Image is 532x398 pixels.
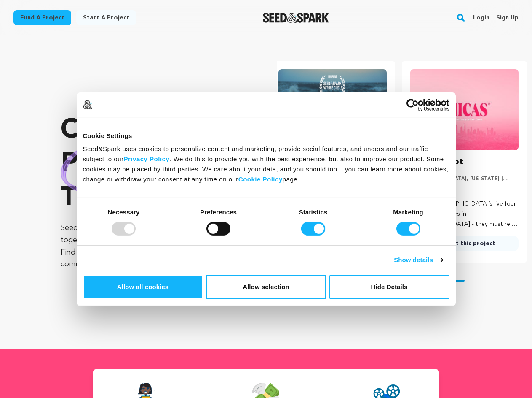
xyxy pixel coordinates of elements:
[61,222,243,271] p: Seed&Spark is where creators and audiences work together to bring incredible new projects to life...
[76,10,136,25] a: Start a project
[410,186,519,192] p: Comedy, Drama
[496,11,519,24] a: Sign up
[206,275,326,299] button: Allow selection
[473,11,489,24] a: Login
[83,275,203,299] button: Allow all cookies
[278,69,387,150] img: The Sea Between Us image
[83,130,449,141] div: Cookie Settings
[83,100,92,109] img: logo
[238,176,283,183] a: Cookie Policy
[61,135,174,194] img: hand sketched image
[200,208,237,216] strong: Preferences
[410,236,519,251] a: Support this project
[124,155,170,162] a: Privacy Policy
[108,208,140,216] strong: Necessary
[263,13,329,23] img: Seed&Spark Logo Dark Mode
[61,114,243,215] p: Crowdfunding that .
[329,275,449,299] button: Hide Details
[394,255,443,265] a: Show details
[299,208,328,216] strong: Statistics
[376,98,449,111] a: Usercentrics Cookiebot - opens in a new window
[410,199,519,229] p: Four [DEMOGRAPHIC_DATA]’s live four different lifestyles in [GEOGRAPHIC_DATA] - they must rely on...
[83,144,449,184] div: Seed&Spark uses cookies to personalize content and marketing, provide social features, and unders...
[13,10,71,25] a: Fund a project
[410,69,519,150] img: CHICAS Pilot image
[410,176,519,182] p: [GEOGRAPHIC_DATA], [US_STATE] | Series
[393,208,423,216] strong: Marketing
[263,13,329,23] a: Seed&Spark Homepage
